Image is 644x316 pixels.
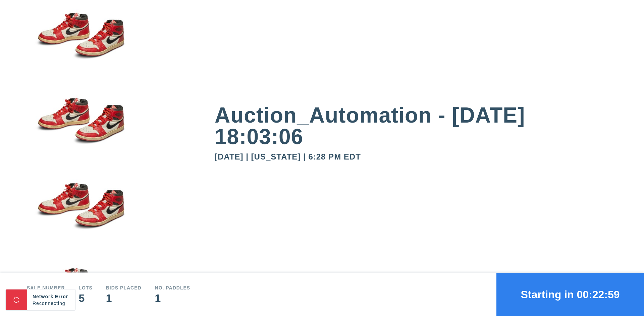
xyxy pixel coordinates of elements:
img: small [27,151,134,237]
span: . [67,301,68,306]
span: . [68,301,70,306]
div: Network Error [33,293,70,300]
div: Sale number [27,285,65,290]
div: Lots [78,285,92,290]
img: small [27,66,134,151]
div: Bids Placed [106,285,142,290]
button: Starting in 00:22:59 [496,273,644,316]
div: No. Paddles [155,285,191,290]
span: . [65,301,67,306]
div: 1 [106,293,142,304]
div: [DATE] | [US_STATE] | 6:28 PM EDT [215,153,617,161]
div: 5 [78,293,92,304]
div: 1 [155,293,191,304]
div: Auction_Automation - [DATE] 18:03:06 [215,104,617,147]
div: Reconnecting [33,300,70,307]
